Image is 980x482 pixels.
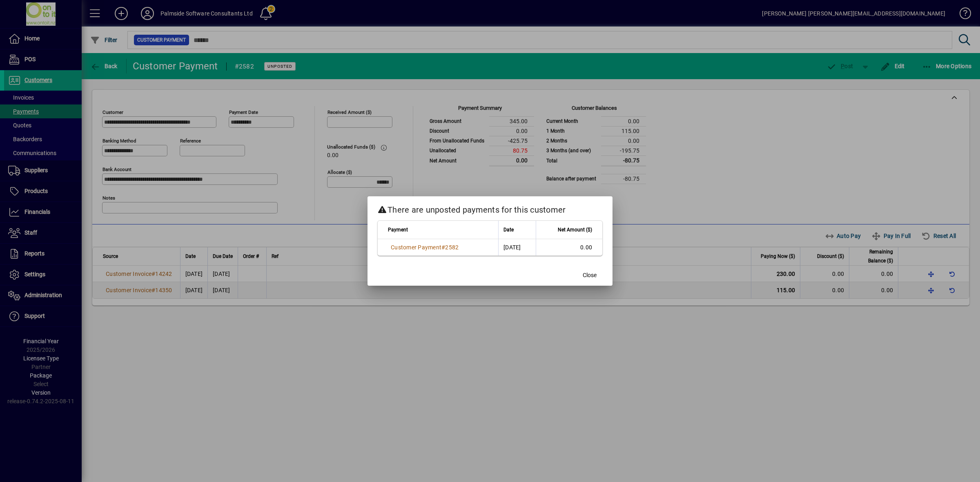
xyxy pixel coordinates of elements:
span: Close [583,271,597,280]
span: 2582 [445,244,459,251]
td: [DATE] [498,239,536,255]
h2: There are unposted payments for this customer [367,196,612,220]
span: Customer Payment [391,244,441,251]
span: Date [503,225,514,234]
span: Payment [388,225,408,234]
button: Close [577,268,603,282]
span: # [441,244,445,251]
span: Net Amount ($) [558,225,592,234]
td: 0.00 [536,239,602,255]
a: Customer Payment#2582 [388,243,461,252]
